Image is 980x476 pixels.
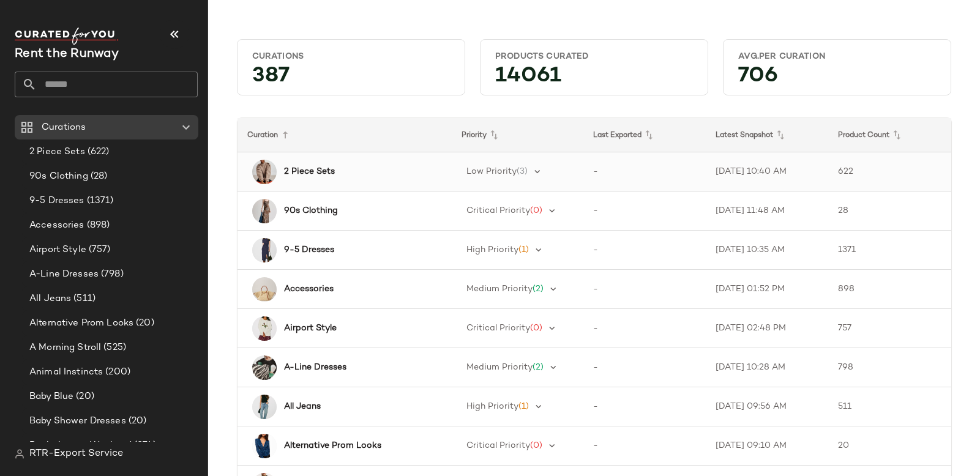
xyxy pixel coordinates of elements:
td: 898 [828,270,951,309]
span: A-Line Dresses [29,267,99,281]
span: 9-5 Dresses [29,194,84,208]
div: Curations [252,51,450,62]
b: 90s Clothing [284,204,338,217]
td: 1371 [828,231,951,270]
span: (2) [533,284,544,294]
td: 28 [828,192,951,231]
span: (0) [530,441,542,450]
th: Latest Snapshot [706,118,828,152]
span: (1371) [84,194,114,208]
td: 798 [828,348,951,387]
span: Low Priority [466,167,517,176]
span: (874) [132,439,157,453]
td: 511 [828,387,951,426]
td: [DATE] 10:28 AM [706,348,828,387]
b: 2 Piece Sets [284,165,335,178]
div: Products Curated [495,51,693,62]
td: [DATE] 11:48 AM [706,192,828,231]
span: Animal Instincts [29,365,103,379]
td: [DATE] 02:48 PM [706,309,828,348]
span: Critical Priority [466,206,530,215]
td: - [583,270,706,309]
div: 387 [242,67,460,90]
img: DEM52.jpg [252,277,277,302]
span: (3) [517,167,528,176]
span: Medium Priority [466,284,533,294]
span: Curations [42,121,86,135]
span: (20) [126,414,147,428]
td: - [583,426,706,466]
span: RTR-Export Service [29,447,123,461]
img: SAO180.jpg [252,199,277,223]
td: [DATE] 10:40 AM [706,152,828,192]
b: All Jeans [284,400,321,413]
img: TNT330.jpg [252,238,277,262]
th: Last Exported [583,118,706,152]
span: (0) [530,324,542,333]
span: All Jeans [29,292,71,306]
span: Airport Style [29,243,86,257]
span: Critical Priority [466,441,530,450]
span: Baby Shower Dresses [29,414,126,428]
span: (1) [518,402,529,411]
span: Baby Blue [29,390,73,404]
span: Current Company Name [15,48,119,61]
td: - [583,192,706,231]
td: - [583,152,706,192]
td: 20 [828,426,951,466]
td: 622 [828,152,951,192]
img: cfy_white_logo.C9jOOHJF.svg [15,28,119,45]
span: (622) [85,145,110,159]
div: 706 [728,67,946,90]
span: High Priority [466,402,518,411]
th: Curation [238,118,452,152]
img: MAR131.jpg [252,316,277,341]
td: [DATE] 10:35 AM [706,231,828,270]
span: (1) [518,245,529,255]
span: (757) [86,243,111,257]
td: - [583,309,706,348]
span: Medium Priority [466,363,533,372]
td: [DATE] 09:56 AM [706,387,828,426]
td: - [583,348,706,387]
img: RL265.jpg [252,395,277,419]
td: - [583,387,706,426]
img: MAJE219.jpg [252,160,277,184]
span: Alternative Prom Looks [29,316,133,330]
span: Accessories [29,218,84,232]
span: (200) [103,365,130,379]
span: (20) [133,316,154,330]
th: Product Count [828,118,951,152]
b: 9-5 Dresses [284,244,334,256]
th: Priority [452,118,584,152]
span: Bachelorette Weekend [29,439,132,453]
div: Avg.per Curation [738,51,936,62]
div: 14061 [485,67,703,90]
span: (0) [530,206,542,215]
img: svg%3e [15,449,24,459]
span: A Morning Stroll [29,341,101,355]
img: SAB44.jpg [252,434,277,458]
td: - [583,231,706,270]
td: [DATE] 09:10 AM [706,426,828,466]
td: 757 [828,309,951,348]
span: (2) [533,363,544,372]
span: High Priority [466,245,518,255]
td: [DATE] 01:52 PM [706,270,828,309]
span: (28) [88,169,108,184]
b: Alternative Prom Looks [284,439,381,452]
span: (525) [101,341,126,355]
span: (898) [84,218,110,232]
span: Critical Priority [466,324,530,333]
span: (798) [99,267,124,281]
b: Accessories [284,283,334,296]
b: Airport Style [284,322,337,335]
span: 90s Clothing [29,169,88,184]
b: A-Line Dresses [284,361,346,374]
span: 2 Piece Sets [29,145,85,159]
img: MRR76.jpg [252,355,277,380]
span: (20) [73,390,94,404]
span: (511) [71,292,95,306]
